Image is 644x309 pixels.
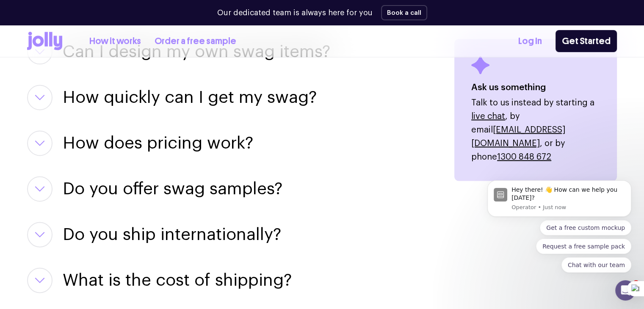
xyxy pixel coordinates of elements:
[63,176,282,201] button: Do you offer swag samples?
[518,34,542,48] a: Log In
[471,96,600,164] p: Talk to us instead by starting a , by email , or by phone
[556,30,617,52] a: Get Started
[217,7,373,19] p: Our dedicated team is always here for you
[63,222,281,247] button: Do you ship internationally?
[471,110,505,123] button: live chat
[633,280,639,287] span: 1
[63,268,292,293] button: What is the cost of shipping?
[63,85,317,110] button: How quickly can I get my swag?
[475,116,644,286] iframe: Intercom notifications message
[381,5,427,20] button: Book a call
[615,280,636,301] iframe: Intercom live chat
[89,34,141,48] a: How it works
[63,130,253,156] button: How does pricing work?
[155,34,236,48] a: Order a free sample
[471,81,600,94] h4: Ask us something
